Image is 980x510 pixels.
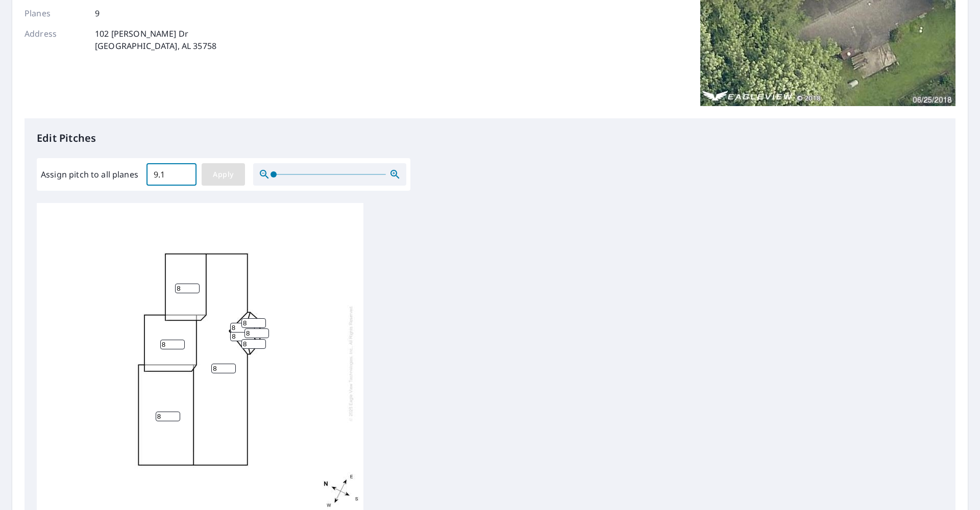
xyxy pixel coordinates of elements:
[37,131,943,146] p: Edit Pitches
[24,7,86,19] p: Planes
[95,28,216,52] p: 102 [PERSON_NAME] Dr [GEOGRAPHIC_DATA], AL 35758
[95,7,100,19] p: 9
[41,168,138,181] label: Assign pitch to all planes
[210,168,237,181] span: Apply
[24,28,86,52] p: Address
[146,160,197,189] input: 00.0
[202,163,245,186] button: Apply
